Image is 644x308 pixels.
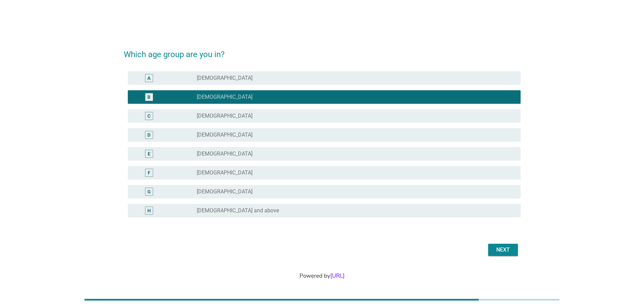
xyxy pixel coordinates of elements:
[197,188,253,195] label: [DEMOGRAPHIC_DATA]
[148,150,150,157] div: E
[494,246,512,254] div: Next
[147,207,151,214] div: H
[197,113,253,119] label: [DEMOGRAPHIC_DATA]
[197,94,253,100] label: [DEMOGRAPHIC_DATA]
[197,150,253,157] label: [DEMOGRAPHIC_DATA]
[330,272,344,280] a: [URL]
[148,169,150,176] div: F
[197,132,253,138] label: [DEMOGRAPHIC_DATA]
[147,188,151,195] div: G
[488,244,518,256] button: Next
[147,93,150,100] div: B
[147,131,150,138] div: D
[147,112,150,119] div: C
[8,271,636,280] div: Powered by
[147,74,150,81] div: A
[197,75,253,81] label: [DEMOGRAPHIC_DATA]
[124,42,521,61] h2: Which age group are you in?
[197,169,253,176] label: [DEMOGRAPHIC_DATA]
[197,207,279,214] label: [DEMOGRAPHIC_DATA] and above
